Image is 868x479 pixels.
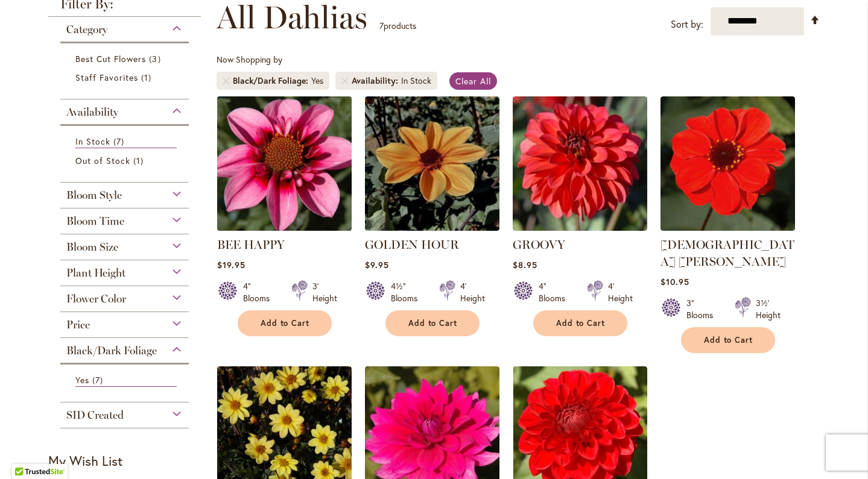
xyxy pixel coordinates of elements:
span: $10.95 [661,276,689,287]
a: Staff Favorites [75,71,177,84]
span: SID Created [66,409,124,422]
a: JAPANESE BISHOP [661,222,795,233]
a: Out of Stock 1 [75,154,177,167]
a: Remove Availability In Stock [341,77,349,84]
div: 3' Height [312,280,337,304]
a: Golden Hour [365,222,499,233]
span: Flower Color [66,292,126,305]
div: 4' Height [608,280,633,304]
button: Add to Cart [238,310,332,336]
label: Sort by: [671,13,703,36]
span: Black/Dark Foliage [66,344,157,357]
span: Add to Cart [261,318,310,328]
span: Bloom Size [66,240,118,254]
a: GROOVY [513,222,647,233]
span: $9.95 [365,259,389,271]
a: In Stock 7 [75,135,177,148]
div: 4" Blooms [539,280,572,304]
span: Availability [352,75,401,87]
img: JAPANESE BISHOP [661,96,795,231]
img: Golden Hour [365,96,499,231]
img: BEE HAPPY [214,93,355,234]
span: 7 [113,135,127,148]
a: Clear All [449,72,497,90]
span: Bloom Time [66,214,124,228]
span: Yes [75,374,89,386]
span: $8.95 [513,259,537,271]
p: products [379,16,416,36]
span: Staff Favorites [75,72,139,83]
div: 3" Blooms [686,297,720,321]
div: 4" Blooms [243,280,277,304]
span: Price [66,318,90,331]
span: In Stock [75,136,110,147]
img: GROOVY [513,96,647,231]
span: Category [66,23,107,36]
a: BEE HAPPY [217,222,352,233]
span: 3 [149,52,163,65]
span: $19.95 [217,259,246,271]
span: 1 [141,71,154,84]
div: Yes [311,75,323,87]
span: Out of Stock [75,155,131,166]
iframe: Launch Accessibility Center [9,436,43,470]
a: BEE HAPPY [217,237,285,252]
div: 4' Height [460,280,485,304]
a: GROOVY [513,237,565,252]
a: Remove Black/Dark Foliage Yes [223,77,230,84]
button: Add to Cart [385,310,480,336]
span: 7 [92,374,106,386]
span: Best Cut Flowers [75,53,147,64]
span: Add to Cart [704,335,753,345]
div: 4½" Blooms [391,280,425,304]
span: Black/Dark Foliage [233,75,311,87]
span: Plant Height [66,266,125,280]
a: Yes 7 [75,374,177,387]
button: Add to Cart [533,310,627,336]
span: 1 [133,154,147,167]
div: In Stock [401,75,431,87]
span: 7 [379,20,384,31]
span: Now Shopping by [217,54,282,65]
a: Best Cut Flowers [75,52,177,65]
span: Add to Cart [408,318,458,328]
span: Clear All [455,75,491,87]
span: Add to Cart [556,318,606,328]
button: Add to Cart [681,327,775,353]
span: Availability [66,105,118,119]
div: 3½' Height [756,297,781,321]
a: GOLDEN HOUR [365,237,459,252]
a: [DEMOGRAPHIC_DATA] [PERSON_NAME] [661,237,794,269]
strong: My Wish List [48,452,122,469]
span: Bloom Style [66,189,122,202]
